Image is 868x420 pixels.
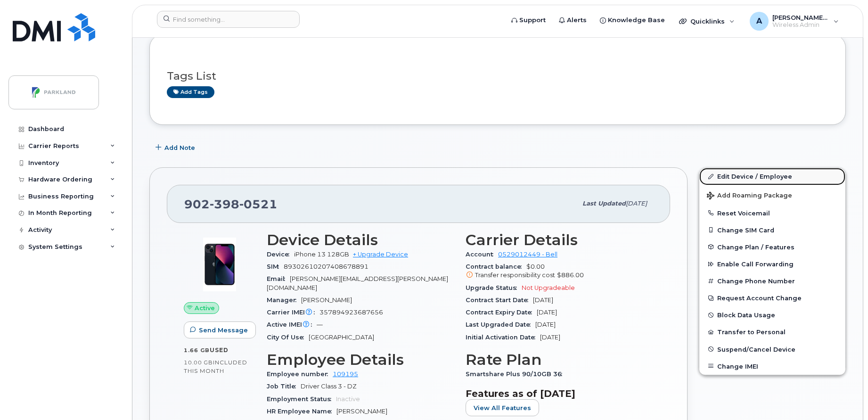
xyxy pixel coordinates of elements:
[239,197,278,211] span: 0521
[699,205,845,222] button: Reset Voicemail
[184,359,213,366] span: 10.00 GB
[333,371,358,378] a: 109195
[699,323,845,340] button: Transfer to Personal
[267,275,290,282] span: Email
[772,21,829,29] span: Wireless Admin
[466,309,537,316] span: Contract Expiry Date
[540,334,560,341] span: [DATE]
[267,371,333,378] span: Employee number
[466,371,567,378] span: Smartshare Plus 90/10GB 36
[466,263,526,270] span: Contract balance
[267,309,319,316] span: Carrier IMEI
[582,200,626,207] span: Last updated
[717,243,794,250] span: Change Plan / Features
[466,334,540,341] span: Initial Activation Date
[184,321,256,338] button: Send Message
[466,351,653,368] h3: Rate Plan
[267,275,448,291] span: [PERSON_NAME][EMAIL_ADDRESS][PERSON_NAME][DOMAIN_NAME]
[319,309,383,316] span: 357894923687656
[699,168,845,185] a: Edit Device / Employee
[699,289,845,306] button: Request Account Change
[466,296,533,304] span: Contract Start Date
[699,222,845,239] button: Change SIM Card
[535,321,556,328] span: [DATE]
[699,185,845,205] button: Add Roaming Package
[294,251,349,258] span: iPhone 13 128GB
[552,11,593,30] a: Alerts
[267,408,336,415] span: HR Employee Name
[567,16,587,25] span: Alerts
[717,346,795,353] span: Suspend/Cancel Device
[672,12,741,31] div: Quicklinks
[184,197,278,211] span: 902
[608,16,665,25] span: Knowledge Base
[267,251,294,258] span: Device
[267,231,454,248] h3: Device Details
[210,346,229,354] span: used
[690,17,725,25] span: Quicklinks
[474,404,531,412] span: View All Features
[184,347,210,354] span: 1.66 GB
[466,388,653,399] h3: Features as of [DATE]
[267,263,284,270] span: SIM
[466,284,522,291] span: Upgrade Status
[466,399,539,416] button: View All Features
[466,321,535,328] span: Last Upgraded Date
[466,251,498,258] span: Account
[505,11,552,30] a: Support
[157,11,300,28] input: Find something...
[717,261,794,268] span: Enable Call Forwarding
[267,296,301,304] span: Manager
[699,239,845,255] button: Change Plan / Features
[164,143,195,152] span: Add Note
[519,16,546,25] span: Support
[199,326,248,335] span: Send Message
[267,351,454,368] h3: Employee Details
[149,139,203,156] button: Add Note
[317,321,323,328] span: —
[743,12,845,31] div: Abisheik.Thiyagarajan@parkland.ca
[267,334,309,341] span: City Of Use
[167,86,214,98] a: Add tags
[707,192,792,201] span: Add Roaming Package
[772,14,829,21] span: [PERSON_NAME][EMAIL_ADDRESS][PERSON_NAME][DOMAIN_NAME]
[195,304,215,313] span: Active
[699,272,845,289] button: Change Phone Number
[284,263,368,270] span: 89302610207408678891
[475,272,555,279] span: Transfer responsibility cost
[267,383,301,390] span: Job Title
[184,359,247,374] span: included this month
[699,255,845,272] button: Enable Call Forwarding
[267,321,317,328] span: Active IMEI
[267,395,336,403] span: Employment Status
[353,251,408,258] a: + Upgrade Device
[626,200,647,207] span: [DATE]
[533,296,553,304] span: [DATE]
[498,251,557,258] a: 0529012449 - Bell
[537,309,557,316] span: [DATE]
[191,236,248,293] img: image20231002-3703462-1ig824h.jpeg
[466,231,653,248] h3: Carrier Details
[301,296,352,304] span: [PERSON_NAME]
[699,358,845,375] button: Change IMEI
[336,395,360,403] span: Inactive
[593,11,671,30] a: Knowledge Base
[557,272,584,279] span: $886.00
[699,341,845,358] button: Suspend/Cancel Device
[167,70,828,82] h3: Tags List
[466,263,653,280] span: $0.00
[301,383,357,390] span: Driver Class 3 - DZ
[699,306,845,323] button: Block Data Usage
[309,334,374,341] span: [GEOGRAPHIC_DATA]
[522,284,575,291] span: Not Upgradeable
[336,408,387,415] span: [PERSON_NAME]
[756,16,762,27] span: A
[210,197,239,211] span: 398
